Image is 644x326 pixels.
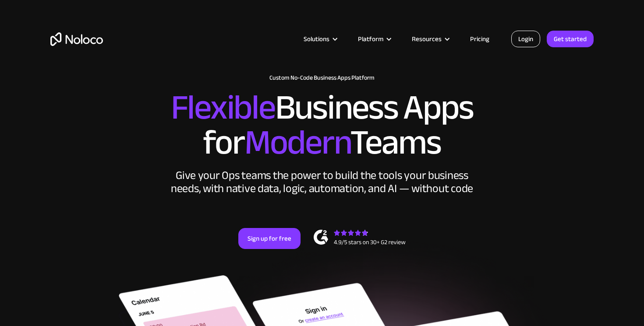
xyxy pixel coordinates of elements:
span: Flexible [171,75,275,140]
a: Sign up for free [238,228,301,249]
div: Give your Ops teams the power to build the tools your business needs, with native data, logic, au... [169,169,475,195]
div: Platform [358,33,383,45]
a: Pricing [459,33,500,45]
div: Solutions [293,33,347,45]
h2: Business Apps for Teams [50,90,594,160]
div: Resources [401,33,459,45]
div: Platform [347,33,401,45]
div: Resources [412,33,442,45]
a: Get started [547,31,594,47]
a: Login [511,31,540,47]
a: home [50,32,103,46]
span: Modern [244,110,350,175]
div: Solutions [304,33,329,45]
